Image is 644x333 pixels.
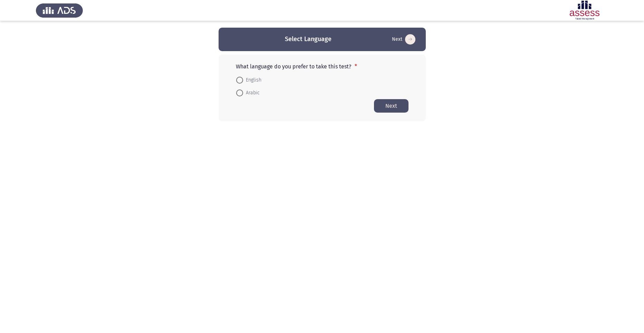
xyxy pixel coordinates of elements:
[243,89,260,97] span: Arabic
[236,63,408,70] p: What language do you prefer to take this test?
[243,76,261,84] span: English
[285,35,331,44] h3: Select Language
[561,1,608,20] img: Assessment logo of Development Assessment R1 (EN/AR)
[374,99,408,113] button: Start assessment
[390,34,417,45] button: Start assessment
[36,1,83,20] img: Assess Talent Management logo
